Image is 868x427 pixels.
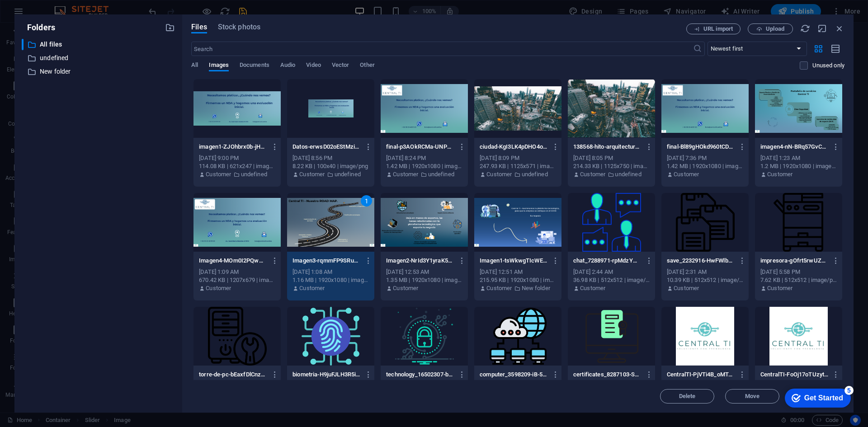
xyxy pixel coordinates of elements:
i: Minimize [817,23,827,33]
p: Customer [393,170,418,178]
button: Move [725,389,779,404]
p: Customer [206,170,231,178]
p: New folder [522,284,550,292]
p: Customer [767,170,793,178]
div: 7.62 KB | 512x512 | image/png [760,276,837,284]
span: Upload [766,26,784,32]
p: certificates_8287103-S6u2gwq1h5uoMQNQqKtIZg.png [573,371,641,379]
div: [DATE] 8:56 PM [292,154,369,162]
span: Video [306,60,321,72]
div: 214.33 KB | 1125x750 | image/jpeg [573,162,650,170]
div: 1.35 MB | 1920x1080 | image/png [386,276,462,284]
div: [DATE] 2:31 AM [667,268,743,276]
div: [DATE] 1:23 AM [760,154,837,162]
p: Customer [206,284,231,292]
p: Customer [393,284,418,292]
p: biometria-H9juFJLH3R5i9T8xaPRmKw.png [292,371,360,379]
div: [DATE] 12:53 AM [386,268,462,276]
div: 5 [67,2,76,11]
span: All [191,60,198,72]
p: Customer [674,284,699,292]
p: Imagen3-rqmmFP9SRus3fg1p4o9aVA.png [292,257,360,265]
span: Delete [679,394,696,399]
p: imagen1-ZJOhbrx0b-jH_NX-cAKdYQ.png [199,143,267,151]
p: impresora-gOfrt5rwUZnmdyjEKUhZWA.png [760,257,828,265]
div: 1.42 MB | 1920x1080 | image/png [386,162,462,170]
p: ciudad-KgI3LK4pDHO4orb-ikfLqQ.jpg [480,143,547,151]
p: Customer [299,284,325,292]
p: Customer [486,284,512,292]
div: 247.93 KB | 1125x571 | image/jpeg [480,162,556,170]
i: Close [835,23,844,33]
p: technology_16502307-b0D4cIAuxluQ3AHoAmNm2Q.png [386,371,454,379]
p: New folder [40,66,158,77]
span: Move [745,394,759,399]
div: [DATE] 8:24 PM [386,154,462,162]
span: Stock photos [218,22,260,33]
div: 215.95 KB | 1920x1080 | image/png [480,276,556,284]
div: New folder [22,66,175,77]
p: Customer [486,170,512,178]
div: [DATE] 1:08 AM [292,268,369,276]
p: undefined [428,170,454,178]
span: Documents [240,60,269,72]
p: final-Bl89gHOkd960tCDw_cLZJw.png [667,143,735,151]
p: All files [40,39,158,50]
div: 10.39 KB | 512x512 | image/png [667,276,743,284]
div: [DATE] 12:51 AM [480,268,556,276]
p: Folders [22,22,55,33]
div: [DATE] 2:44 AM [573,268,650,276]
i: Reload [800,23,810,33]
div: Get Started [27,10,66,18]
p: Customer [767,284,793,292]
p: Imagen2-NrId3Y1yraK5phy70j170w.png [386,257,454,265]
p: 138568-hito-arquitectura-nueva_york-urbe-area_urbana-x750-ZcbC-lA3BiTm4urNlvcLSw.jpg [573,143,641,151]
div: 1.16 MB | 1920x1080 | image/png [292,276,369,284]
button: Upload [748,23,793,34]
button: Delete [660,389,714,404]
p: torre-de-pc-bEaxfDlCnz9zPoOR9PDUjA.png [199,371,267,379]
p: computer_3598209-iB-5QK7mlZ9yYHDNS6umDg.png [480,371,547,379]
span: Audio [280,60,295,72]
input: Search [191,42,693,56]
div: Get Started 5 items remaining, 0% complete [7,5,73,23]
div: [DATE] 1:09 AM [199,268,275,276]
p: Customer [580,284,605,292]
p: chat_7288971-rpMdzYwzaJg8hmVAmWZwmg.png [573,257,641,265]
div: 1.42 MB | 1920x1080 | image/png [667,162,743,170]
p: undefined [522,170,548,178]
p: Imagen1-tsWkwgTIcWEOLosc21JCUg.png [480,257,547,265]
span: Files [191,22,207,33]
div: undefined [22,52,175,64]
p: undefined [40,53,158,63]
p: CentralTI-PjVTi4B_oMTJkgASpVRFxA.png [667,371,735,379]
div: [DATE] 5:58 PM [760,268,837,276]
p: Customer [299,170,325,178]
div: [DATE] 9:00 PM [199,154,275,162]
span: Vector [332,60,349,72]
p: Customer [674,170,699,178]
span: Images [209,60,229,72]
div: By: Customer | Folder: undefined [573,170,650,178]
p: undefined [615,170,641,178]
div: 670.42 KB | 1207x679 | image/png [199,276,275,284]
p: imagen4-nN-BRq57GvCzTvH7AM-Wvw.png [760,143,828,151]
p: Displays only files that are not in use on the website. Files added during this session can still... [812,61,844,70]
div: By: Customer | Folder: undefined [480,170,556,178]
div: 36.98 KB | 512x512 | image/png [573,276,650,284]
i: Create new folder [165,23,175,33]
p: Customer [580,170,605,178]
button: URL import [686,23,741,34]
div: 1.2 MB | 1920x1080 | image/png [760,162,837,170]
p: Datos-erwsD02oEStMziUOzbiUWw.png [292,143,360,151]
p: Imagen4-MOm0I2PQwmrs1r-XbM5PEw.png [199,257,267,265]
div: By: Customer | Folder: undefined [292,170,369,178]
div: [DATE] 8:05 PM [573,154,650,162]
p: undefined [335,170,361,178]
div: By: Customer | Folder: undefined [386,170,462,178]
p: CentralTI-FoOj17oTUzytOrvEHmrkZw.png [760,371,828,379]
div: [DATE] 8:09 PM [480,154,556,162]
p: final-p3AOkRCMa-UNPh-B96aDiQ.png [386,143,454,151]
div: By: Customer | Folder: New folder [480,284,556,292]
div: 8.22 KB | 100x40 | image/png [292,162,369,170]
